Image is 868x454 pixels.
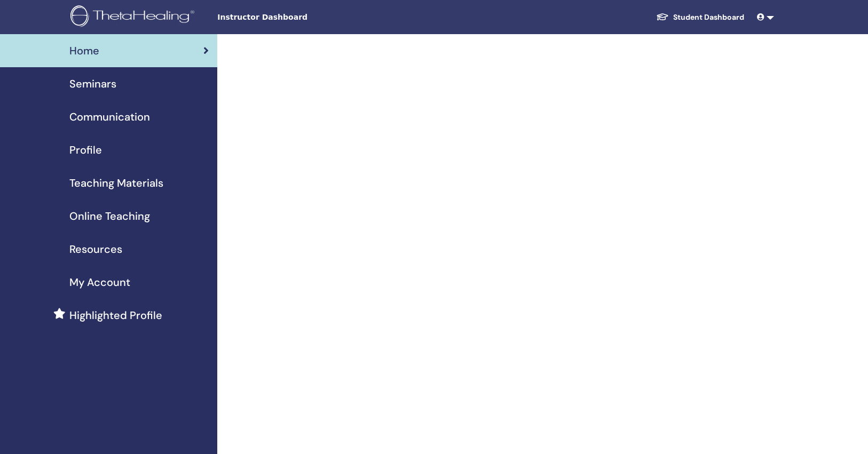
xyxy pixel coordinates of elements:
[70,5,198,29] img: logo.png
[69,142,102,158] span: Profile
[656,12,669,21] img: graduation-cap-white.svg
[69,76,116,92] span: Seminars
[69,307,162,323] span: Highlighted Profile
[217,12,377,23] span: Instructor Dashboard
[648,7,753,27] a: Student Dashboard
[69,274,130,290] span: My Account
[69,241,122,257] span: Resources
[69,208,150,224] span: Online Teaching
[69,43,99,59] span: Home
[69,109,150,125] span: Communication
[69,175,163,191] span: Teaching Materials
